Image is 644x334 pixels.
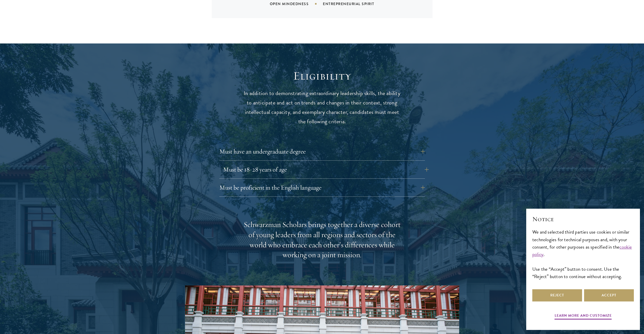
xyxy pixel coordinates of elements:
[270,1,323,6] div: Open Mindedness
[532,289,582,301] button: Reject
[555,312,612,320] button: Learn more and customize
[532,215,634,223] h2: Notice
[584,289,634,301] button: Accept
[323,1,387,6] div: Entrepreneurial Spirit
[532,228,634,280] div: We and selected third parties use cookies or similar technologies for technical purposes and, wit...
[243,69,401,83] h2: Eligibility
[219,145,425,158] button: Must have an undergraduate degree
[219,181,425,194] button: Must be proficient in the English language
[223,163,429,176] button: Must be 18-28 years of age
[243,89,401,126] p: In addition to demonstrating extraordinary leadership skills, the ability to anticipate and act o...
[243,220,401,260] div: Schwarzman Scholars brings together a diverse cohort of young leaders from all regions and sector...
[532,243,632,258] a: cookie policy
